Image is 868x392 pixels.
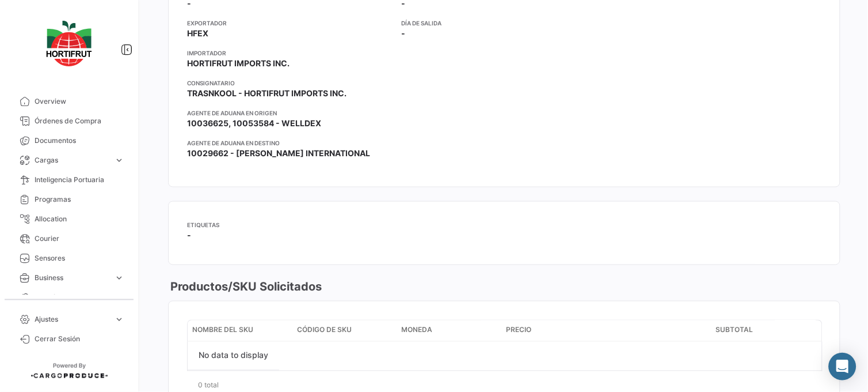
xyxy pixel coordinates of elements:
[297,325,352,336] span: Código de SKU
[35,214,124,224] span: Allocation
[292,321,397,341] datatable-header-cell: Código de SKU
[35,233,124,244] span: Courier
[187,88,347,99] span: TRASNKOOL - HORTIFRUT IMPORTS INC.
[114,292,124,303] span: expand_more
[187,48,393,58] app-card-info-title: Importador
[40,14,98,73] img: logo-hortifrut.svg
[35,292,109,303] span: Estadísticas
[35,273,109,283] span: Business
[402,28,406,39] span: -
[402,18,607,28] app-card-info-title: Día de Salida
[187,138,393,148] app-card-info-title: Agente de Aduana en Destino
[35,175,124,185] span: Inteligencia Portuaria
[168,279,322,295] h3: Productos/SKU Solicitados
[187,18,393,28] app-card-info-title: Exportador
[9,248,129,268] a: Sensores
[35,194,124,205] span: Programas
[506,325,531,336] span: Precio
[187,58,290,69] span: HORTIFRUT IMPORTS INC.
[829,353,856,380] div: Abrir Intercom Messenger
[9,170,129,190] a: Inteligencia Portuaria
[187,28,208,39] span: HFEX
[114,314,124,325] span: expand_more
[187,78,393,88] app-card-info-title: Consignatario
[188,321,292,341] datatable-header-cell: Nombre del SKU
[402,325,433,336] span: Moneda
[9,92,129,111] a: Overview
[35,253,124,263] span: Sensores
[9,190,129,209] a: Programas
[9,229,129,248] a: Courier
[9,131,129,150] a: Documentos
[35,96,124,107] span: Overview
[187,220,821,229] app-card-info-title: Etiquetas
[397,321,502,341] datatable-header-cell: Moneda
[192,325,253,336] span: Nombre del SKU
[35,334,124,344] span: Cerrar Sesión
[187,118,321,129] span: 10036625, 10053584 - WELLDEX
[187,229,191,241] span: -
[114,273,124,283] span: expand_more
[35,314,109,325] span: Ajustes
[715,325,753,336] span: Subtotal
[187,148,370,159] span: 10029662 - [PERSON_NAME] INTERNATIONAL
[9,111,129,131] a: Órdenes de Compra
[35,116,124,126] span: Órdenes de Compra
[114,155,124,165] span: expand_more
[35,155,109,165] span: Cargas
[35,135,124,146] span: Documentos
[188,342,279,371] div: No data to display
[9,209,129,229] a: Allocation
[187,108,393,118] app-card-info-title: Agente de Aduana en Origen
